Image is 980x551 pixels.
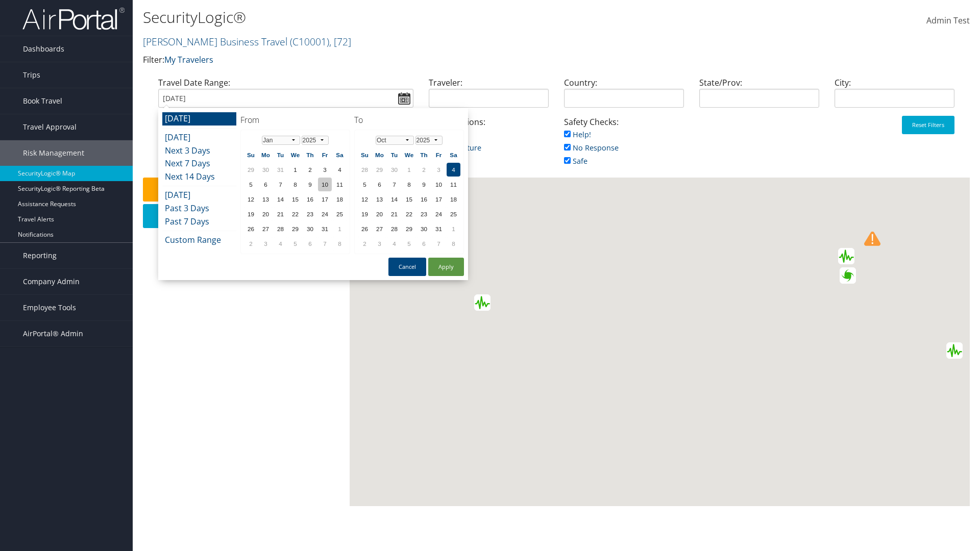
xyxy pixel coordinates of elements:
td: 20 [259,207,273,221]
td: 5 [358,178,372,191]
td: 21 [274,207,287,221]
td: 7 [318,237,332,251]
td: 24 [432,207,446,221]
td: 28 [358,163,372,177]
td: 31 [274,163,287,177]
td: 23 [417,207,431,221]
th: Tu [274,148,287,162]
td: 6 [303,237,317,251]
td: 14 [387,192,401,206]
td: 29 [402,222,416,236]
td: 29 [244,163,258,177]
div: Green earthquake alert (Magnitude 5.2M, Depth:61.466km) in Indonesia 03/10/2025 11:03 UTC, 610 th... [946,342,963,359]
td: 17 [318,192,332,206]
div: State/Prov: [692,77,827,116]
li: Next 7 Days [162,157,236,170]
td: 25 [333,207,347,221]
th: Sa [333,148,347,162]
td: 5 [244,178,258,191]
th: Tu [387,148,401,162]
td: 31 [318,222,332,236]
span: Travel Approval [23,114,77,140]
td: 17 [432,192,446,206]
li: Next 14 Days [162,170,236,184]
td: 28 [274,222,287,236]
th: We [402,148,416,162]
td: 1 [402,163,416,177]
td: 6 [259,178,273,191]
td: 30 [259,163,273,177]
td: 6 [373,178,386,191]
td: 21 [387,207,401,221]
li: [DATE] [162,112,236,126]
td: 7 [387,178,401,191]
div: Trip Locations: [421,116,556,164]
td: 12 [358,192,372,206]
td: 11 [333,178,347,191]
td: 30 [303,222,317,236]
td: 30 [387,163,401,177]
td: 2 [244,237,258,251]
th: Fr [432,148,446,162]
th: Sa [447,148,460,162]
td: 13 [373,192,386,206]
th: Th [303,148,317,162]
span: Company Admin [23,269,80,294]
td: 10 [432,178,446,191]
td: 13 [259,192,273,206]
td: 11 [447,178,460,191]
th: Mo [373,148,386,162]
td: 7 [274,178,287,191]
li: Next 3 Days [162,144,236,158]
td: 3 [432,163,446,177]
td: 16 [303,192,317,206]
th: Mo [259,148,273,162]
td: 3 [259,237,273,251]
button: Apply [428,258,464,276]
th: Fr [318,148,332,162]
h1: SecurityLogic® [143,7,694,28]
div: Green earthquake alert (Magnitude 4.8M, Depth:141.204km) in Saint Vincent and the Grenadines 03/1... [474,294,491,311]
td: 1 [447,222,460,236]
td: 19 [358,207,372,221]
td: 3 [373,237,386,251]
button: Cancel [388,258,426,276]
td: 15 [288,192,302,206]
td: 20 [373,207,386,221]
td: 4 [274,237,287,251]
a: Help! [564,130,591,139]
a: Admin Test [926,5,970,37]
td: 1 [288,163,302,177]
a: [PERSON_NAME] Business Travel [143,35,351,48]
td: 23 [303,207,317,221]
h4: To [354,114,464,126]
td: 8 [288,178,302,191]
span: ( C10001 ) [290,35,329,48]
td: 27 [259,222,273,236]
th: Th [417,148,431,162]
td: 5 [288,237,302,251]
td: 24 [318,207,332,221]
td: 15 [402,192,416,206]
td: 9 [417,178,431,191]
button: Safety Check [143,178,345,202]
td: 4 [333,163,347,177]
td: 18 [333,192,347,206]
p: Filter: [143,54,694,67]
div: 0 Travelers [143,232,350,252]
td: 8 [447,237,460,251]
span: Risk Management [23,140,84,166]
button: Download Report [143,204,345,228]
div: Air/Hotel/Rail: [151,116,286,155]
h4: From [240,114,350,126]
th: Su [358,148,372,162]
a: Safe [564,156,587,166]
span: Employee Tools [23,295,76,320]
li: Custom Range [162,234,236,247]
div: City: [827,77,962,116]
td: 29 [288,222,302,236]
td: 2 [303,163,317,177]
td: 27 [373,222,386,236]
td: 8 [402,178,416,191]
button: Reset Filters [902,116,954,134]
